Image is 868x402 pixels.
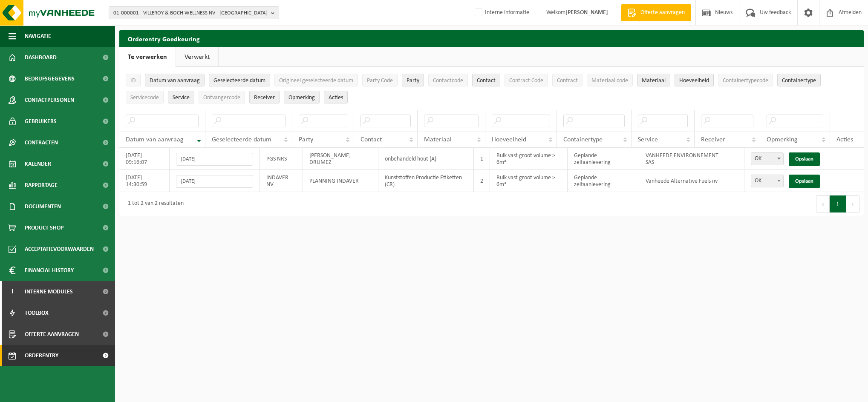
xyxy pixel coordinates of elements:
span: Receiver [254,95,275,101]
span: Acties [329,95,343,101]
span: Opmerking [767,136,798,143]
td: [DATE] 14:30:59 [119,170,170,192]
span: Contract Code [509,78,543,84]
td: PGS NRS [260,148,303,170]
td: onbehandeld hout (A) [378,148,474,170]
button: ContactContact: Activate to sort [472,74,500,86]
span: Contact [477,78,496,84]
button: ServicecodeServicecode: Activate to sort [126,91,164,103]
a: Offerte aanvragen [621,4,691,21]
button: PartyParty: Activate to sort [402,74,424,86]
span: Documenten [25,196,61,217]
span: Offerte aanvragen [25,324,79,345]
span: Datum van aanvraag [150,78,200,84]
button: Datum van aanvraagDatum van aanvraag: Activate to remove sorting [145,74,205,86]
span: Ontvangercode [203,95,240,101]
h2: Orderentry Goedkeuring [119,30,864,47]
span: Interne modules [25,281,73,302]
span: Containertypecode [723,78,768,84]
span: Contactcode [433,78,463,84]
span: ID [130,78,136,84]
td: PLANNING INDAVER [303,170,378,192]
td: Bulk vast groot volume > 6m³ [490,148,568,170]
td: INDAVER NV [260,170,303,192]
button: Next [846,195,859,212]
td: Vanheede Alternative Fuels nv [639,170,731,192]
span: 01-000001 - VILLEROY & BOCH WELLNESS NV - [GEOGRAPHIC_DATA] [113,7,268,20]
span: Contactpersonen [25,89,74,111]
td: [PERSON_NAME] DRUMEZ [303,148,378,170]
span: Dashboard [25,47,57,68]
td: Bulk vast groot volume > 6m³ [490,170,568,192]
button: Contract CodeContract Code: Activate to sort [505,74,548,86]
span: Contract [557,78,578,84]
span: Kalender [25,153,51,175]
span: Acceptatievoorwaarden [25,238,94,260]
span: Navigatie [25,26,51,47]
span: Orderentry Goedkeuring [25,345,96,366]
span: OK [751,175,784,187]
button: Party CodeParty Code: Activate to sort [362,74,398,86]
span: Financial History [25,260,74,281]
button: ContainertypeContainertype: Activate to sort [777,74,821,86]
a: Opslaan [789,152,820,166]
td: 2 [474,170,490,192]
span: Product Shop [25,217,63,238]
td: 1 [474,148,490,170]
span: Geselecteerde datum [212,136,271,143]
span: Contact [360,136,382,143]
td: Geplande zelfaanlevering [568,148,639,170]
button: Origineel geselecteerde datumOrigineel geselecteerde datum: Activate to sort [274,74,358,86]
button: ContractContract: Activate to sort [552,74,583,86]
button: 01-000001 - VILLEROY & BOCH WELLNESS NV - [GEOGRAPHIC_DATA] [109,6,279,19]
button: Previous [816,195,830,212]
span: Acties [836,136,853,143]
button: Acties [324,91,348,103]
span: Receiver [701,136,725,143]
span: Bedrijfsgegevens [25,68,75,89]
span: Servicecode [130,95,159,101]
a: Verwerkt [176,47,218,67]
td: Kunststoffen Productie Etiketten (CR) [378,170,474,192]
button: Materiaal codeMateriaal code: Activate to sort [587,74,633,86]
a: Opslaan [789,175,820,188]
button: ContactcodeContactcode: Activate to sort [428,74,468,86]
button: ServiceService: Activate to sort [168,91,194,103]
button: 1 [830,195,846,212]
span: Materiaal [424,136,452,143]
button: OntvangercodeOntvangercode: Activate to sort [199,91,245,103]
span: Gebruikers [25,111,57,132]
td: Geplande zelfaanlevering [568,170,639,192]
strong: [PERSON_NAME] [565,9,608,16]
span: I [9,281,16,302]
td: VANHEEDE ENVIRONNEMENT SAS [639,148,731,170]
span: Party Code [367,78,393,84]
label: Interne informatie [473,6,529,19]
span: Datum van aanvraag [126,136,184,143]
span: Service [638,136,658,143]
td: [DATE] 09:16:07 [119,148,170,170]
button: ContainertypecodeContainertypecode: Activate to sort [718,74,773,86]
button: HoeveelheidHoeveelheid: Activate to sort [675,74,714,86]
span: Origineel geselecteerde datum [279,78,353,84]
span: Materiaal [642,78,666,84]
span: Containertype [563,136,603,143]
button: OpmerkingOpmerking: Activate to sort [284,91,320,103]
span: Party [407,78,419,84]
span: OK [751,152,784,165]
button: MateriaalMateriaal: Activate to sort [637,74,670,86]
a: Te verwerken [119,47,176,67]
span: Offerte aanvragen [638,9,687,17]
button: IDID: Activate to sort [126,74,141,86]
span: Service [173,95,190,101]
span: Materiaal code [591,78,628,84]
span: Containertype [782,78,816,84]
button: Geselecteerde datumGeselecteerde datum: Activate to sort [209,74,270,86]
span: Geselecteerde datum [213,78,265,84]
span: Hoeveelheid [492,136,526,143]
button: ReceiverReceiver: Activate to sort [249,91,280,103]
span: OK [751,175,783,187]
span: Rapportage [25,175,58,196]
span: Toolbox [25,302,49,324]
span: Hoeveelheid [679,78,709,84]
